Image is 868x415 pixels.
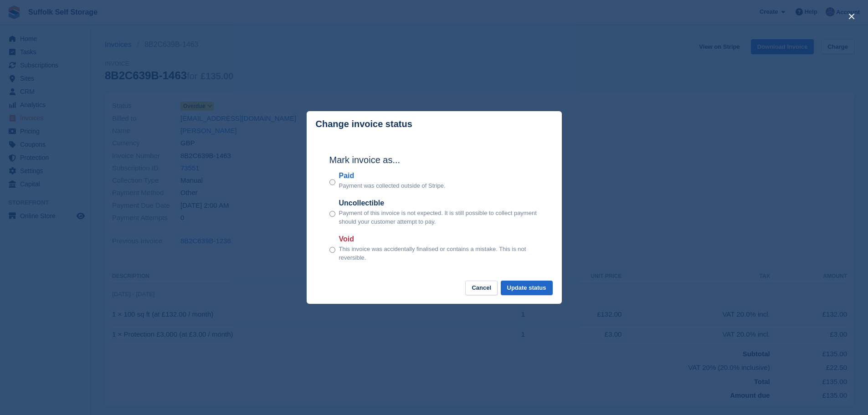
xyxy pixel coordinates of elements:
p: Payment of this invoice is not expected. It is still possible to collect payment should your cust... [339,209,539,226]
button: Cancel [465,281,498,296]
p: This invoice was accidentally finalised or contains a mistake. This is not reversible. [339,245,539,262]
p: Change invoice status [316,119,412,129]
button: close [844,9,859,24]
button: Update status [501,281,553,296]
h2: Mark invoice as... [329,153,539,167]
p: Payment was collected outside of Stripe. [339,181,446,190]
label: Void [339,234,539,245]
label: Paid [339,170,446,181]
label: Uncollectible [339,198,539,209]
